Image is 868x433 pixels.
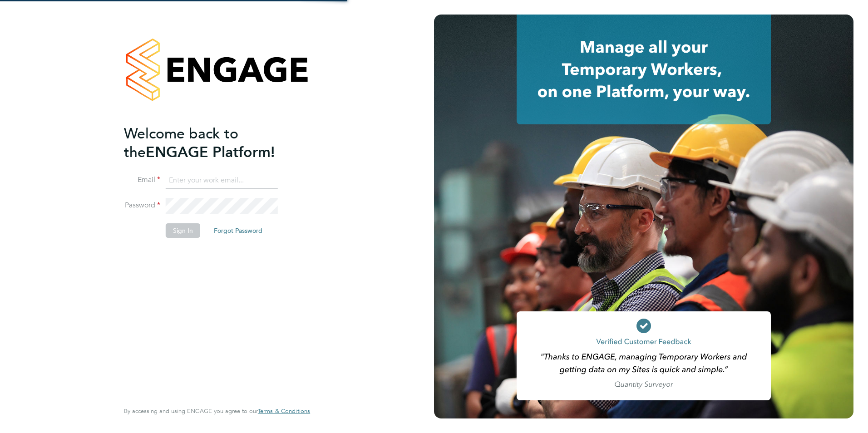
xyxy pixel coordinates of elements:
input: Enter your work email... [166,172,278,189]
button: Forgot Password [207,223,270,238]
span: By accessing and using ENGAGE you agree to our [124,407,310,415]
button: Sign In [166,223,200,238]
h2: ENGAGE Platform! [124,124,301,162]
label: Password [124,201,160,210]
label: Email [124,175,160,185]
a: Terms & Conditions [258,408,310,415]
span: Welcome back to the [124,125,238,161]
